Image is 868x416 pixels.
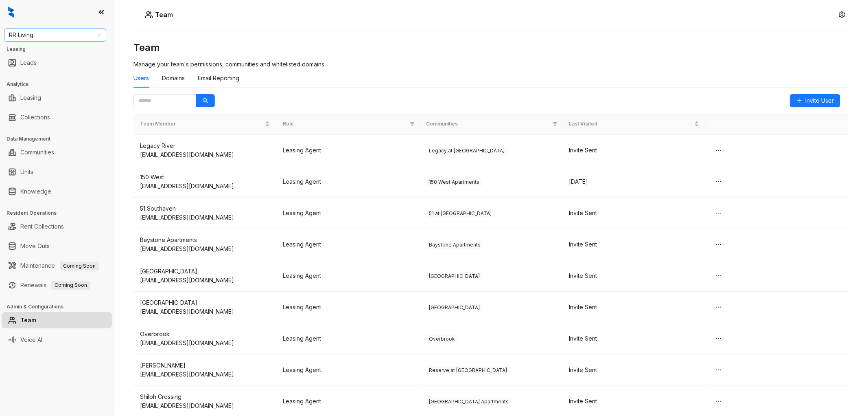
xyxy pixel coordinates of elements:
[2,183,112,200] li: Knowledge
[2,218,112,235] li: Rent Collections
[133,61,324,68] span: Manage your team's permissions, communities and whitelisted domains
[426,398,512,406] span: [GEOGRAPHIC_DATA] Apartments
[839,11,845,18] span: setting
[140,120,263,128] span: Team Member
[553,121,558,126] span: filter
[715,335,722,342] span: ellipsis
[426,304,483,312] span: [GEOGRAPHIC_DATA]
[140,150,270,159] div: [EMAIL_ADDRESS][DOMAIN_NAME]
[153,10,173,20] h5: Team
[20,332,42,348] a: Voice AI
[551,119,559,130] span: filter
[51,281,90,290] span: Coming Soon
[276,135,419,166] td: Leasing Agent
[569,365,699,374] div: Invite Sent
[410,121,415,126] span: filter
[276,292,419,323] td: Leasing Agent
[20,144,54,161] a: Communities
[426,147,507,155] span: Legacy at [GEOGRAPHIC_DATA]
[2,90,112,106] li: Leasing
[203,98,208,103] span: search
[426,241,483,249] span: Baystone Apartments
[7,81,114,88] h3: Analytics
[715,241,722,248] span: ellipsis
[715,367,722,373] span: ellipsis
[8,7,14,18] img: logo
[796,98,802,103] span: plus
[2,258,112,274] li: Maintenance
[715,398,722,405] span: ellipsis
[426,120,549,128] span: Communities
[140,339,270,348] div: [EMAIL_ADDRESS][DOMAIN_NAME]
[408,119,416,130] span: filter
[2,144,112,161] li: Communities
[7,135,114,143] h3: Data Management
[140,298,270,307] div: [GEOGRAPHIC_DATA]
[276,198,419,229] td: Leasing Agent
[426,178,482,186] span: 150 West Apartments
[20,55,37,71] a: Leads
[569,240,699,249] div: Invite Sent
[426,335,458,343] span: Overbrook
[276,354,419,386] td: Leasing Agent
[20,183,51,200] a: Knowledge
[715,304,722,310] span: ellipsis
[276,323,419,354] td: Leasing Agent
[276,260,419,292] td: Leasing Agent
[162,74,185,83] div: Domains
[140,213,270,222] div: [EMAIL_ADDRESS][DOMAIN_NAME]
[2,312,112,328] li: Team
[140,141,270,150] div: Legacy River
[140,182,270,191] div: [EMAIL_ADDRESS][DOMAIN_NAME]
[562,113,705,135] th: Last Visited
[7,209,114,217] h3: Resident Operations
[133,41,848,54] h3: Team
[715,178,722,185] span: ellipsis
[20,238,50,254] a: Move Outs
[426,366,510,374] span: Reserve at [GEOGRAPHIC_DATA]
[20,109,50,125] a: Collections
[2,238,112,254] li: Move Outs
[569,209,699,218] div: Invite Sent
[140,392,270,401] div: Shiloh Crossing
[2,332,112,348] li: Voice AI
[7,46,114,53] h3: Leasing
[20,218,64,235] a: Rent Collections
[133,74,149,83] div: Users
[715,147,722,154] span: ellipsis
[569,397,699,406] div: Invite Sent
[2,55,112,71] li: Leads
[60,262,99,271] span: Coming Soon
[715,210,722,216] span: ellipsis
[569,271,699,280] div: Invite Sent
[276,166,419,198] td: Leasing Agent
[20,277,90,293] a: RenewalsComing Soon
[140,173,270,182] div: 150 West
[569,120,692,128] span: Last Visited
[140,401,270,410] div: [EMAIL_ADDRESS][DOMAIN_NAME]
[140,307,270,316] div: [EMAIL_ADDRESS][DOMAIN_NAME]
[2,277,112,293] li: Renewals
[283,120,406,128] span: Role
[140,244,270,253] div: [EMAIL_ADDRESS][DOMAIN_NAME]
[140,276,270,285] div: [EMAIL_ADDRESS][DOMAIN_NAME]
[140,361,270,370] div: [PERSON_NAME]
[426,209,494,218] span: 51 at [GEOGRAPHIC_DATA]
[276,229,419,260] td: Leasing Agent
[2,164,112,180] li: Units
[569,177,699,186] div: [DATE]
[805,96,834,105] span: Invite User
[140,370,270,379] div: [EMAIL_ADDRESS][DOMAIN_NAME]
[426,272,483,280] span: [GEOGRAPHIC_DATA]
[198,74,239,83] div: Email Reporting
[140,204,270,213] div: 51 Southaven
[790,94,840,107] button: Invite User
[133,113,276,135] th: Team Member
[140,330,270,339] div: Overbrook
[569,334,699,343] div: Invite Sent
[20,90,41,106] a: Leasing
[569,303,699,312] div: Invite Sent
[715,273,722,279] span: ellipsis
[145,11,153,19] img: Users
[7,303,114,310] h3: Admin & Configurations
